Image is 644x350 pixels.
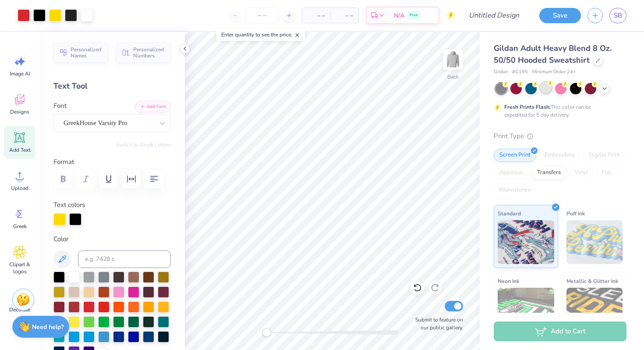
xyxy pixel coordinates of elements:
[494,68,508,76] span: Gildan
[410,12,418,18] span: Free
[116,43,171,63] button: Personalized Numbers
[498,220,554,264] img: Standard
[245,7,279,23] input: – –
[9,306,30,313] span: Decorate
[494,43,612,65] span: Gildan Adult Heavy Blend 8 Oz. 50/50 Hooded Sweatshirt
[394,11,404,20] span: N/A
[539,149,580,162] div: Embroidery
[498,288,554,332] img: Neon Ink
[53,234,171,244] label: Color
[494,131,626,141] div: Print Type
[531,166,566,179] div: Transfers
[498,276,519,286] span: Neon Ink
[71,46,103,59] span: Personalized Names
[13,223,27,230] span: Greek
[569,166,594,179] div: Vinyl
[5,261,34,275] span: Clipart & logos
[133,46,166,59] span: Personalized Numbers
[462,7,526,24] input: Untitled Design
[135,101,171,112] button: Add Font
[504,103,612,119] div: This color can be expedited for 5 day delivery.
[216,29,305,41] div: Enter quantity to see the price.
[78,250,171,268] input: e.g. 7428 c
[504,104,551,111] strong: Fresh Prints Flash:
[444,51,462,68] img: Back
[53,43,108,63] button: Personalized Names
[494,166,529,179] div: Applique
[32,323,64,331] strong: Need help?
[498,209,521,218] span: Standard
[53,80,171,92] div: Text Tool
[609,8,626,23] a: SB
[336,11,353,20] span: – –
[614,11,622,21] span: SB
[566,288,623,332] img: Metallic & Glitter Ink
[447,73,459,81] div: Back
[532,68,576,76] span: Minimum Order: 24 +
[566,276,618,286] span: Metallic & Glitter Ink
[11,185,28,192] span: Upload
[512,68,528,76] span: # G185
[53,157,171,167] label: Format
[494,184,536,197] div: Rhinestones
[53,200,85,210] label: Text colors
[566,220,623,264] img: Puff Ink
[53,101,67,111] label: Font
[308,11,325,20] span: – –
[596,166,617,179] div: Foil
[566,209,585,218] span: Puff Ink
[539,8,581,23] button: Save
[494,149,536,162] div: Screen Print
[262,328,271,337] div: Accessibility label
[583,149,626,162] div: Digital Print
[9,146,30,154] span: Add Text
[116,141,171,148] button: Switch to Greek Letters
[410,316,463,332] label: Submit to feature on our public gallery.
[10,108,29,115] span: Designs
[10,70,30,77] span: Image AI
